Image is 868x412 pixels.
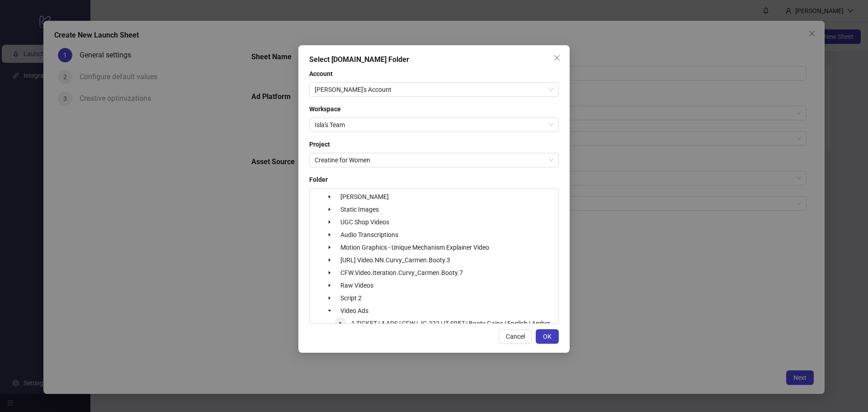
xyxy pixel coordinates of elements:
[536,329,559,344] button: OK
[327,194,332,199] span: caret-down
[309,70,333,77] strong: Account
[327,296,332,300] span: caret-down
[309,176,328,183] strong: Folder
[337,229,402,240] span: Audio Transcriptions
[340,231,398,238] span: Audio Transcriptions
[337,267,467,278] span: CFW.Video.Iteration.Curvy_Carmen.Booty.7
[340,256,450,264] span: [URL] Video.NN.Curvy_Carmen.Booty.3
[337,305,372,316] span: Video Ads
[351,320,550,327] span: 1 TICKET | 4 ADS | CFW | JG 222 | IT S057 | Booty Gains | English | Amber
[309,54,559,65] div: Select [DOMAIN_NAME] Folder
[337,242,493,253] span: Motion Graphics - Unique Mechanism Explainer Video
[337,191,392,202] span: Amber Miller
[553,54,561,62] span: close
[337,204,382,215] span: Static Images
[340,193,389,200] span: [PERSON_NAME]
[499,329,532,344] button: Cancel
[543,333,552,340] span: OK
[338,321,343,326] span: caret-down
[337,280,377,291] span: Raw Videos
[340,282,373,289] span: Raw Videos
[327,207,332,212] span: caret-down
[340,294,362,302] span: Script 2
[506,333,525,340] span: Cancel
[550,51,564,65] button: Close
[315,83,553,96] span: Isla's Account
[327,220,332,224] span: caret-down
[340,307,368,314] span: Video Ads
[340,218,389,226] span: UGC Shop Videos
[327,258,332,262] span: caret-down
[315,153,553,167] span: Creatine for Women
[327,308,332,313] span: caret-down
[337,255,454,265] span: CFW.AI Video.NN.Curvy_Carmen.Booty.3
[309,105,341,113] strong: Workspace
[337,293,365,303] span: Script 2
[348,318,554,329] span: 1 TICKET | 4 ADS | CFW | JG 222 | IT S057 | Booty Gains | English | Amber
[327,270,332,275] span: caret-down
[340,269,463,276] span: CFW.Video.Iteration.Curvy_Carmen.Booty.7
[315,118,553,132] span: Isla's Team
[327,283,332,288] span: caret-down
[340,244,489,251] span: Motion Graphics - Unique Mechanism Explainer Video
[340,206,379,213] span: Static Images
[327,232,332,237] span: caret-down
[309,141,330,148] strong: Project
[337,217,393,227] span: UGC Shop Videos
[327,245,332,250] span: caret-down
